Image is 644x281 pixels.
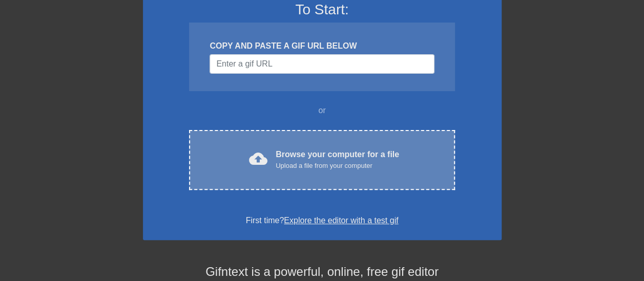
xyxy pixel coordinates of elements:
[276,161,399,171] div: Upload a file from your computer
[143,265,502,279] h4: Gifntext is a powerful, online, free gif editor
[276,148,399,171] div: Browse your computer for a file
[210,40,434,52] div: COPY AND PASTE A GIF URL BELOW
[210,54,434,74] input: Username
[284,216,398,225] a: Explore the editor with a test gif
[170,104,475,117] div: or
[156,1,488,18] h3: To Start:
[249,149,267,168] span: cloud_upload
[156,214,488,227] div: First time?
